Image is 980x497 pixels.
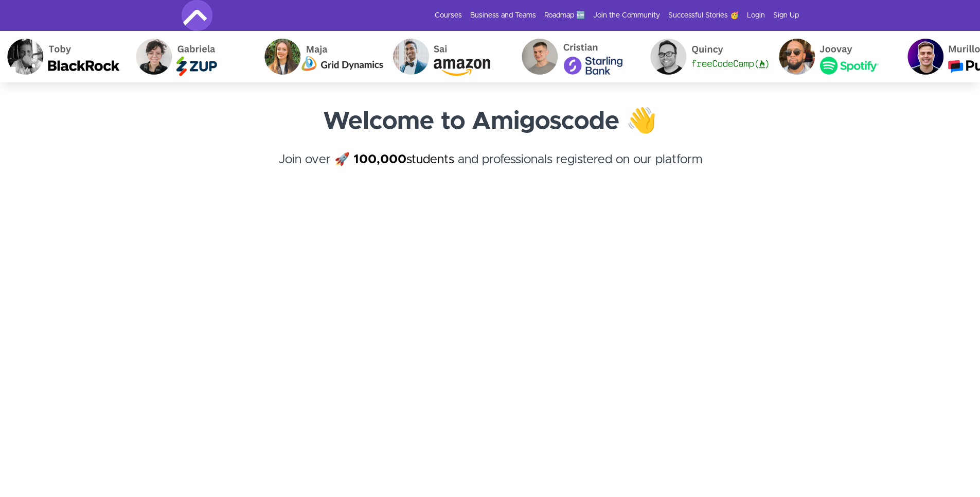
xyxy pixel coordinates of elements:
[593,10,660,21] a: Join the Community
[353,153,406,166] strong: 100,000
[503,31,631,82] img: Cristian
[773,10,799,21] a: Sign Up
[747,10,765,21] a: Login
[760,31,888,82] img: Joovay
[668,10,739,21] a: Successful Stories 🥳
[182,150,799,187] h4: Join over 🚀 and professionals registered on our platform
[435,10,462,21] a: Courses
[631,31,760,82] img: Quincy
[353,153,454,166] a: 100,000students
[323,109,657,134] strong: Welcome to Amigoscode 👋
[117,31,245,82] img: Gabriela
[374,31,503,82] img: Sai
[470,10,536,21] a: Business and Teams
[544,10,585,21] a: Roadmap 🆕
[245,31,374,82] img: Maja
